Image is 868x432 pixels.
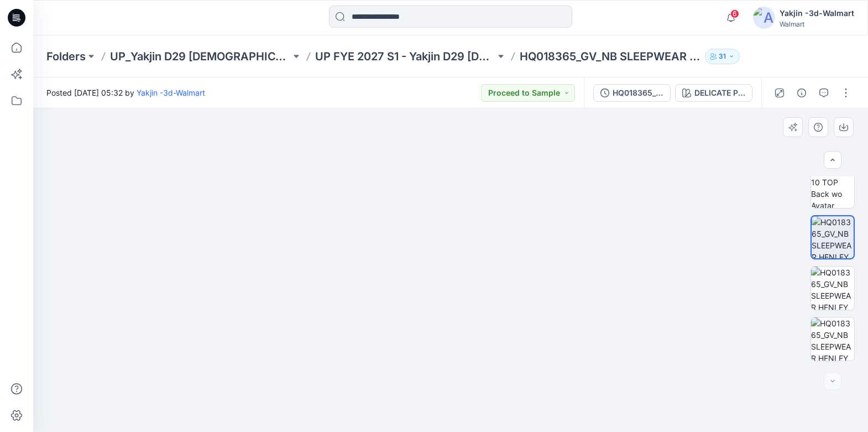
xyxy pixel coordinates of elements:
[705,49,740,64] button: 31
[675,84,752,102] button: DELICATE PINK
[46,49,86,64] a: Folders
[520,49,700,64] p: HQ018365_GV_NB SLEEPWEAR HENLEY TOP
[811,267,854,310] img: HQ018365_GV_NB SLEEPWEAR HENLEY TOP_S
[593,84,671,102] button: HQ018365_GV_NB SLEEPWEAR HENLEY TOP
[793,84,811,102] button: Details
[811,165,854,208] img: WM MS 10 TOP Back wo Avatar
[110,49,291,64] a: UP_Yakjin D29 [DEMOGRAPHIC_DATA] Sleep
[812,216,854,258] img: HQ018365_GV_NB SLEEPWEAR HENLEY TOP_F
[780,7,854,20] div: Yakjin -3d-Walmart
[694,87,745,99] div: DELICATE PINK
[719,50,726,63] p: 31
[780,20,854,28] div: Walmart
[137,88,205,97] a: Yakjin -3d-Walmart
[315,49,496,64] a: UP FYE 2027 S1 - Yakjin D29 [DEMOGRAPHIC_DATA] Sleepwear
[46,87,205,98] span: Posted [DATE] 05:32 by
[753,7,775,29] img: avatar
[811,318,854,361] img: HQ018365_GV_NB SLEEPWEAR HENLEY TOP_B
[730,9,739,18] span: 6
[613,87,663,99] div: HQ018365_GV_NB SLEEPWEAR HENLEY TOP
